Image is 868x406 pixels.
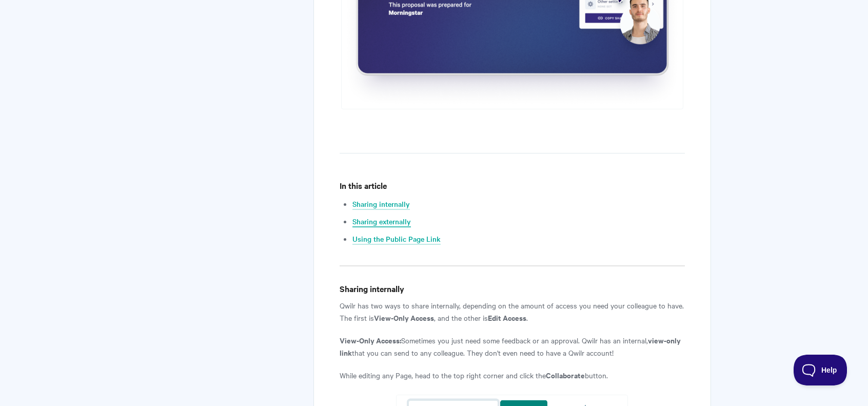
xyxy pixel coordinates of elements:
[352,199,410,210] a: Sharing internally
[546,370,585,380] strong: Collaborate
[340,282,685,295] h4: Sharing internally
[374,312,434,323] strong: View-Only Access
[340,299,685,324] p: Qwilr has two ways to share internally, depending on the amount of access you need your colleague...
[352,216,411,227] a: Sharing externally
[340,335,681,358] strong: view-only link
[340,335,401,345] strong: View-Only Access:
[340,180,387,191] strong: In this article
[340,334,685,359] p: Sometimes you just need some feedback or an approval. Qwilr has an internal, that you can send to...
[340,369,685,381] p: While editing any Page, head to the top right corner and click the button.
[488,312,526,323] strong: Edit Access
[352,234,441,245] a: Using the Public Page Link
[794,355,847,385] iframe: Toggle Customer Support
